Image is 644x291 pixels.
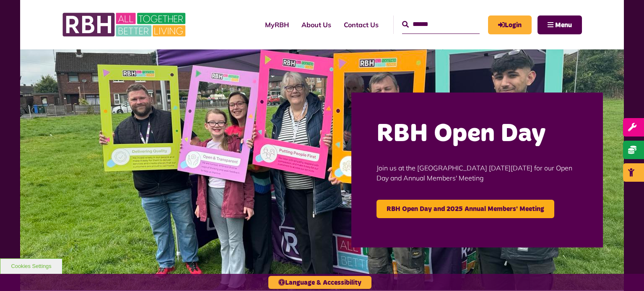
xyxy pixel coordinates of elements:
[377,118,578,150] h2: RBH Open Day
[488,15,532,34] a: MyRBH
[377,150,578,196] p: Join us at the [GEOGRAPHIC_DATA] [DATE][DATE] for our Open Day and Annual Members' Meeting
[259,13,295,36] a: MyRBH
[606,253,644,291] iframe: Netcall Web Assistant for live chat
[555,22,572,28] span: Menu
[62,8,188,41] img: RBH
[377,200,554,218] a: RBH Open Day and 2025 Annual Members' Meeting
[538,15,582,34] button: Navigation
[268,276,371,289] button: Language & Accessibility
[338,13,385,36] a: Contact Us
[295,13,338,36] a: About Us
[20,49,624,290] img: Image (22)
